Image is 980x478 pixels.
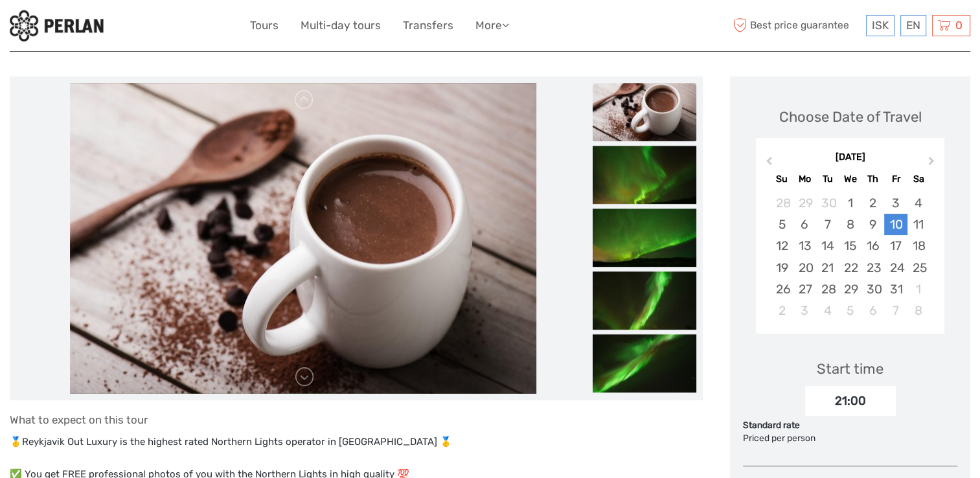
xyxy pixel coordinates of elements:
div: Su [770,170,793,188]
p: We're away right now. Please check back later! [18,23,146,33]
div: Choose Tuesday, November 4th, 2025 [816,300,839,321]
div: Mo [793,170,816,188]
img: fd10c9bea872479d9a2813eec7b5fb5e_main_slider.jpg [70,83,536,394]
div: Choose Saturday, November 1st, 2025 [907,279,930,300]
a: More [475,16,509,35]
div: Choose Saturday, November 8th, 2025 [907,300,930,321]
div: Choose Monday, November 3rd, 2025 [793,300,816,321]
div: Choose Wednesday, October 29th, 2025 [839,279,861,300]
div: Choose Wednesday, October 8th, 2025 [839,214,861,235]
img: 288-6a22670a-0f57-43d8-a107-52fbc9b92f2c_logo_small.jpg [10,10,104,41]
div: Choose Sunday, October 12th, 2025 [770,235,793,256]
div: Choose Thursday, October 23rd, 2025 [861,257,884,279]
div: Choose Friday, October 24th, 2025 [884,257,907,279]
div: Choose Monday, October 13th, 2025 [793,235,816,256]
div: Choose Wednesday, October 1st, 2025 [839,192,861,214]
div: Choose Wednesday, October 22nd, 2025 [839,257,861,279]
p: 🥇Reykjavik Out Luxury is the highest rated Northern Lights operator in [GEOGRAPHIC_DATA] 🥇 [10,434,703,451]
img: 7362e797ef674c059a871f9cbdd7b3d0_slider_thumbnail.jpeg [593,209,696,267]
button: Next Month [922,154,943,175]
div: Choose Friday, October 31st, 2025 [884,279,907,300]
button: Previous Month [757,154,778,175]
a: Transfers [403,16,453,35]
div: month 2025-10 [760,192,940,321]
div: Choose Thursday, October 2nd, 2025 [861,192,884,214]
div: We [839,170,861,188]
div: Choose Friday, November 7th, 2025 [884,300,907,321]
div: Choose Monday, September 29th, 2025 [793,192,816,214]
h4: What to expect on this tour [10,413,703,426]
div: Choose Date of Travel [779,107,922,127]
div: Choose Saturday, October 25th, 2025 [907,257,930,279]
div: Choose Thursday, October 9th, 2025 [861,214,884,235]
div: Choose Thursday, October 16th, 2025 [861,235,884,256]
div: Choose Sunday, October 26th, 2025 [770,279,793,300]
div: 21:00 [805,386,896,416]
div: Choose Wednesday, November 5th, 2025 [839,300,861,321]
img: 28f5ae256f594cb6b97e6c98c5b428c8_slider_thumbnail.jpeg [593,146,696,204]
button: Open LiveChat chat widget [149,20,165,36]
span: 0 [953,19,964,32]
img: a41c380067bd46cd96581fd2adab870d_slider_thumbnail.jpeg [593,334,696,393]
div: Choose Sunday, September 28th, 2025 [770,192,793,214]
span: ISK [872,19,889,32]
div: Choose Sunday, October 19th, 2025 [770,257,793,279]
div: Choose Monday, October 20th, 2025 [793,257,816,279]
div: Choose Thursday, November 6th, 2025 [861,300,884,321]
a: Tours [250,16,279,35]
div: Priced per person [743,432,957,445]
a: Multi-day tours [301,16,381,35]
div: [DATE] [756,151,944,165]
div: Start time [817,359,883,379]
div: Sa [907,170,930,188]
div: Choose Tuesday, October 28th, 2025 [816,279,839,300]
div: Fr [884,170,907,188]
div: Choose Saturday, October 4th, 2025 [907,192,930,214]
div: Choose Tuesday, October 14th, 2025 [816,235,839,256]
div: Choose Wednesday, October 15th, 2025 [839,235,861,256]
div: Choose Saturday, October 18th, 2025 [907,235,930,256]
img: fd10c9bea872479d9a2813eec7b5fb5e_slider_thumbnail.jpg [593,83,696,141]
div: Standard rate [743,419,957,432]
div: Choose Tuesday, October 21st, 2025 [816,257,839,279]
div: Choose Friday, October 17th, 2025 [884,235,907,256]
div: EN [900,15,926,36]
div: Th [861,170,884,188]
span: Best price guarantee [730,15,863,36]
div: Choose Thursday, October 30th, 2025 [861,279,884,300]
div: Choose Friday, October 3rd, 2025 [884,192,907,214]
div: Choose Sunday, November 2nd, 2025 [770,300,793,321]
div: Tu [816,170,839,188]
div: Choose Saturday, October 11th, 2025 [907,214,930,235]
div: Choose Monday, October 6th, 2025 [793,214,816,235]
div: Choose Sunday, October 5th, 2025 [770,214,793,235]
div: Choose Tuesday, September 30th, 2025 [816,192,839,214]
div: Choose Monday, October 27th, 2025 [793,279,816,300]
div: Choose Friday, October 10th, 2025 [884,214,907,235]
div: Choose Tuesday, October 7th, 2025 [816,214,839,235]
img: 4fc58ed11474408d9de7c7449d332fdd_slider_thumbnail.jpeg [593,271,696,330]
